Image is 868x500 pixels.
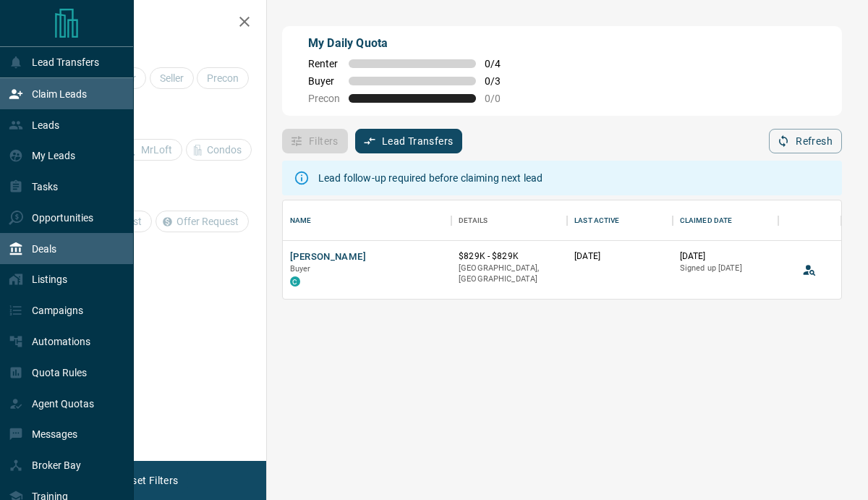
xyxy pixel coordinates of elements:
h2: Filters [46,14,252,32]
span: Precon [308,93,340,104]
p: My Daily Quota [308,35,516,52]
span: Buyer [290,264,311,274]
p: $829K - $829K [459,250,560,263]
p: [GEOGRAPHIC_DATA], [GEOGRAPHIC_DATA] [459,263,560,285]
div: Lead follow-up required before claiming next lead [318,165,542,191]
div: Last Active [567,200,673,241]
div: Claimed Date [680,200,733,241]
p: [DATE] [574,250,665,263]
p: [DATE] [680,250,771,263]
span: Renter [308,58,340,69]
button: [PERSON_NAME] [290,250,366,264]
div: Name [290,200,312,241]
span: 0 / 0 [485,93,516,104]
div: Details [459,200,488,241]
button: Reset Filters [110,468,187,493]
button: View Lead [799,259,820,281]
button: Refresh [769,129,842,153]
div: Claimed Date [673,200,778,241]
span: 0 / 4 [485,58,516,69]
span: 0 / 3 [485,75,516,87]
button: Lead Transfers [355,129,463,153]
span: Buyer [308,75,340,87]
p: Signed up [DATE] [680,263,771,274]
div: Details [451,200,567,241]
div: condos.ca [290,276,300,287]
div: Last Active [574,200,619,241]
div: Name [283,200,451,241]
svg: View Lead [802,263,817,277]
